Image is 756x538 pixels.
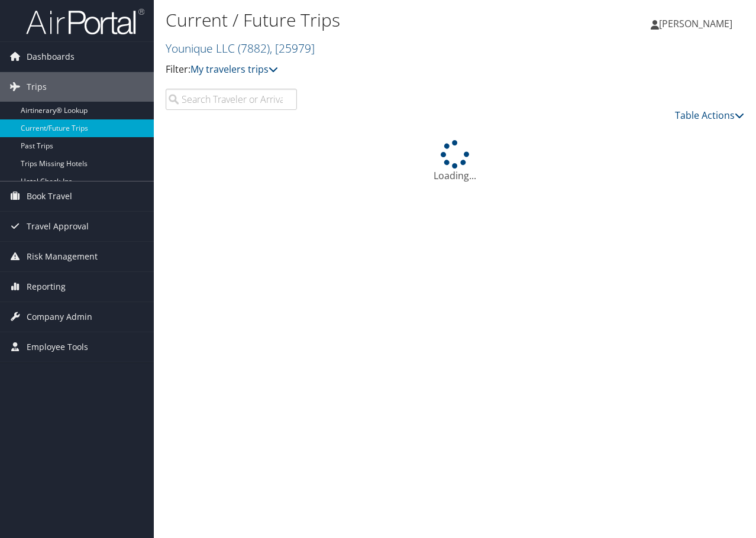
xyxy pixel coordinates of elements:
[27,72,47,102] span: Trips
[27,42,75,72] span: Dashboards
[166,62,551,77] p: Filter:
[166,40,315,56] a: Younique LLC
[166,140,744,183] div: Loading...
[238,40,270,56] span: ( 7882 )
[659,17,732,30] span: [PERSON_NAME]
[27,302,92,332] span: Company Admin
[166,8,551,33] h1: Current / Future Trips
[651,6,744,41] a: [PERSON_NAME]
[26,8,144,35] img: airportal-logo.png
[27,242,98,271] span: Risk Management
[27,272,66,302] span: Reporting
[270,40,315,56] span: , [ 25979 ]
[190,63,278,76] a: My travelers trips
[166,89,297,110] input: Search Traveler or Arrival City
[27,332,88,362] span: Employee Tools
[27,182,72,211] span: Book Travel
[675,109,744,122] a: Table Actions
[27,212,89,241] span: Travel Approval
